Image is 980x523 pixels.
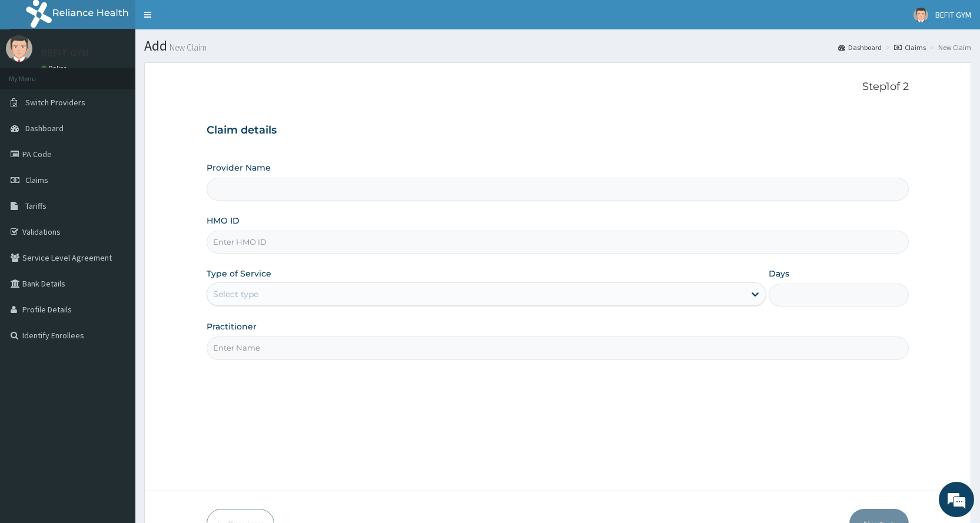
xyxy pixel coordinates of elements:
[769,268,789,279] label: Days
[144,38,971,54] h1: Add
[25,175,48,185] span: Claims
[207,162,271,174] label: Provider Name
[207,81,909,94] p: Step 1 of 2
[207,337,909,359] input: Enter Name
[207,268,271,279] label: Type of Service
[927,42,971,52] li: New Claim
[41,48,89,58] p: BEFIT GYM
[213,288,258,300] div: Select type
[25,97,85,108] span: Switch Providers
[894,42,926,52] a: Claims
[207,321,257,332] label: Practitioner
[41,64,69,72] a: Online
[25,201,46,211] span: Tariffs
[6,35,32,62] img: User Image
[838,42,882,52] a: Dashboard
[935,9,971,20] span: BEFIT GYM
[207,124,909,137] h3: Claim details
[207,215,240,226] label: HMO ID
[167,43,207,52] small: New Claim
[25,123,64,134] span: Dashboard
[207,231,909,254] input: Enter HMO ID
[913,8,928,22] img: User Image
